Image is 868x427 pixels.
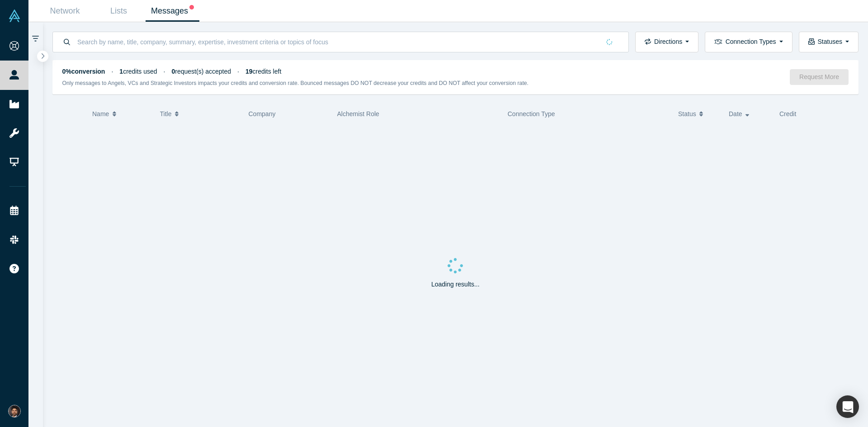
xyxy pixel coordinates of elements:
span: Status [678,104,696,123]
button: Directions [635,32,698,52]
span: request(s) accepted [172,68,231,75]
span: Date [729,104,742,123]
span: Title [160,104,172,123]
a: Network [38,0,92,22]
span: Alchemist Role [337,110,379,117]
button: Status [678,104,719,123]
p: Loading results... [431,280,480,289]
small: Only messages to Angels, VCs and Strategic Investors impacts your credits and conversion rate. Bo... [62,80,529,86]
span: · [237,68,239,75]
img: Shine Oovattil's Account [8,405,21,418]
strong: 0% conversion [62,68,105,75]
span: credits left [245,68,281,75]
button: Date [729,104,770,123]
input: Search by name, title, company, summary, expertise, investment criteria or topics of focus [76,31,600,52]
button: Statuses [799,32,859,52]
span: Name [92,104,109,123]
span: Company [249,110,276,117]
a: Lists [92,0,146,22]
span: · [111,68,113,75]
button: Title [160,104,239,123]
img: Alchemist Vault Logo [8,9,21,22]
button: Connection Types [705,32,792,52]
span: Credit [779,110,796,117]
a: Messages [146,0,199,22]
span: Connection Type [508,110,555,117]
button: Name [92,104,151,123]
strong: 1 [119,68,123,75]
span: credits used [119,68,157,75]
span: · [164,68,165,75]
strong: 19 [245,68,253,75]
strong: 0 [172,68,175,75]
